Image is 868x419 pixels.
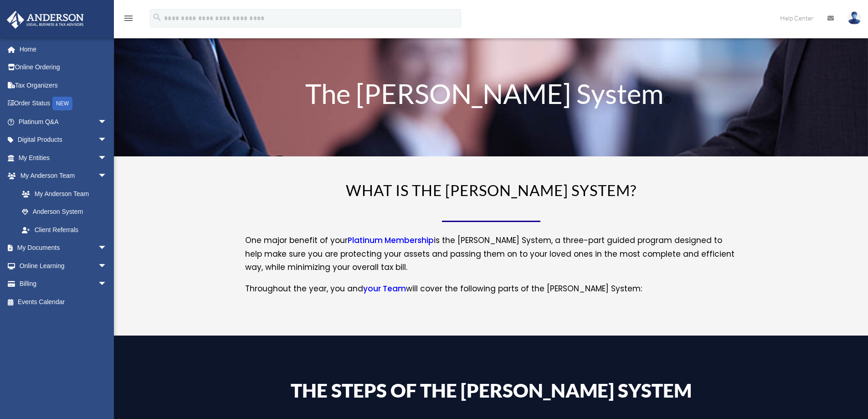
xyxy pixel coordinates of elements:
span: arrow_drop_down [98,113,116,131]
h4: The Steps of the [PERSON_NAME] System [245,381,737,404]
a: Online Ordering [6,58,121,77]
i: menu [123,13,134,24]
a: menu [123,16,134,24]
p: One major benefit of your is the [PERSON_NAME] System, a three-part guided program designed to he... [245,234,737,282]
img: User Pic [847,11,861,25]
a: My Anderson Team [13,185,121,203]
a: My Anderson Teamarrow_drop_down [6,167,121,185]
span: WHAT IS THE [PERSON_NAME] SYSTEM? [346,181,637,199]
span: arrow_drop_down [98,149,116,167]
span: arrow_drop_down [98,167,116,186]
a: Tax Organizers [6,76,121,94]
a: Billingarrow_drop_down [6,275,121,293]
span: arrow_drop_down [98,275,116,294]
a: My Documentsarrow_drop_down [6,239,121,257]
i: search [152,12,162,22]
div: NEW [52,97,72,110]
a: Platinum Q&Aarrow_drop_down [6,113,121,131]
a: Online Learningarrow_drop_down [6,257,121,275]
a: Events Calendar [6,293,121,311]
a: Anderson System [13,203,116,221]
span: arrow_drop_down [98,131,116,150]
p: Throughout the year, you and will cover the following parts of the [PERSON_NAME] System: [245,282,737,296]
a: Digital Productsarrow_drop_down [6,131,121,149]
img: Anderson Advisors Platinum Portal [4,11,87,29]
a: Client Referrals [13,221,121,239]
a: your Team [363,283,406,299]
a: My Entitiesarrow_drop_down [6,149,121,167]
a: Order StatusNEW [6,94,121,113]
span: arrow_drop_down [98,239,116,258]
a: Home [6,40,121,58]
span: arrow_drop_down [98,257,116,275]
h1: The [PERSON_NAME] System [245,80,737,112]
a: Platinum Membership [348,235,434,250]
